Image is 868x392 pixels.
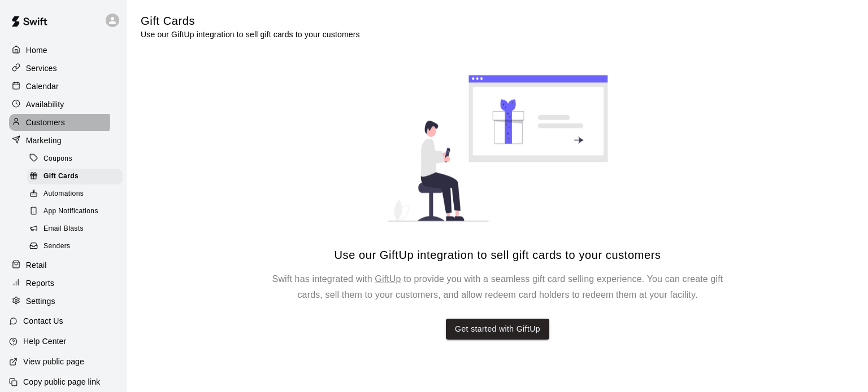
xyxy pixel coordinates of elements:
a: Settings [9,293,118,310]
p: Calendar [26,81,59,92]
div: Coupons [27,151,123,167]
div: Gift Cards [27,169,123,184]
a: GiftUp [375,274,401,284]
p: Settings [26,296,55,307]
h5: Gift Cards [141,14,360,29]
a: Home [9,42,118,59]
span: Gift Cards [44,171,79,182]
p: Reports [26,278,54,289]
a: Retail [9,257,118,274]
h5: Use our GiftUp integration to sell gift cards to your customers [334,248,661,263]
a: Services [9,60,118,77]
p: Availability [26,99,64,110]
div: Email Blasts [27,221,123,237]
p: Use our GiftUp integration to sell gift cards to your customers [141,29,360,40]
span: Automations [44,188,84,200]
p: Contact Us [23,315,63,327]
a: Calendar [9,78,118,95]
a: Marketing [9,132,118,149]
p: Copy public page link [23,376,100,387]
a: Customers [9,114,118,131]
span: Email Blasts [44,223,84,235]
span: Coupons [44,153,72,165]
div: Automations [27,186,123,202]
a: Email Blasts [27,221,127,238]
p: Customers [26,117,65,128]
a: Get started with GiftUp [455,322,540,336]
a: Automations [27,186,127,203]
a: Availability [9,96,118,113]
h6: Swift has integrated with to provide you with a seamless gift card selling experience. You can cr... [272,271,724,303]
a: App Notifications [27,203,127,221]
a: Reports [9,275,118,292]
p: Help Center [23,336,66,347]
p: Services [26,63,57,74]
a: Senders [27,238,127,256]
img: Gift card [357,49,639,248]
span: App Notifications [44,206,98,217]
span: Senders [44,241,71,252]
button: Get started with GiftUp [446,319,549,340]
div: App Notifications [27,204,123,219]
a: Gift Cards [27,168,127,185]
a: Coupons [27,150,127,168]
p: Home [26,45,47,56]
div: Senders [27,239,123,254]
p: Marketing [26,135,62,146]
p: View public page [23,356,84,367]
p: Retail [26,259,47,271]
